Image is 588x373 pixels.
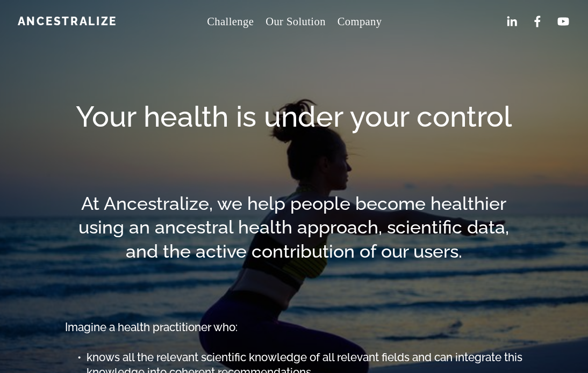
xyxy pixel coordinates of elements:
[65,320,522,335] h3: Imagine a health practitioner who:
[505,14,519,28] a: LinkedIn
[18,15,117,28] a: Ancestralize
[338,11,382,33] a: folder dropdown
[338,12,382,32] span: Company
[65,99,522,135] h1: Your health is under your control
[65,192,522,263] h2: At Ancestralize, we help people become healthier using an ancestral health approach, scientific d...
[530,14,544,28] a: Facebook
[266,11,326,33] a: Our Solution
[207,11,254,33] a: Challenge
[556,14,570,28] a: YouTube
